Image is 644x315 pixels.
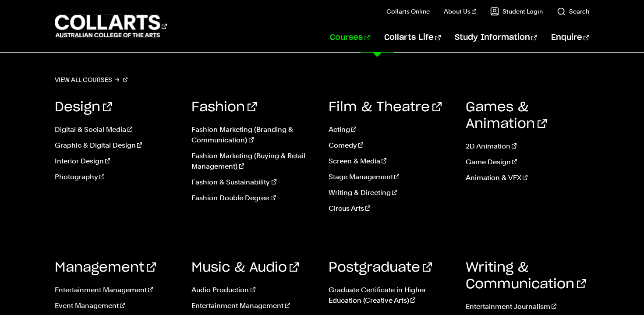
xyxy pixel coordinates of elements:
a: Event Management [55,301,179,311]
a: Collarts Online [386,7,430,16]
a: Comedy [329,140,453,151]
a: Acting [329,124,453,135]
a: Entertainment Journalism [466,301,590,312]
a: Game Design [466,157,590,167]
a: Music & Audio [191,261,299,274]
a: Fashion & Sustainability [191,177,315,188]
div: Go to homepage [55,14,167,39]
a: Games & Animation [466,101,547,131]
a: Design [55,101,112,114]
a: Screen & Media [329,156,453,166]
a: Fashion Double Degree [191,193,315,203]
a: Interior Design [55,156,179,166]
a: 2D Animation [466,141,590,152]
a: Study Information [455,23,537,52]
a: Entertainment Management [55,285,179,295]
a: Graphic & Digital Design [55,140,179,151]
a: Fashion Marketing (Buying & Retail Management) [191,151,315,172]
a: Circus Arts [329,203,453,214]
a: Digital & Social Media [55,124,179,135]
a: Film & Theatre [329,101,442,114]
a: Fashion Marketing (Branding & Communication) [191,124,315,145]
a: Entertainment Management [191,301,315,311]
a: Search [557,7,589,16]
a: Photography [55,172,179,182]
a: Student Login [490,7,543,16]
a: Postgraduate [329,261,432,274]
a: About Us [444,7,476,16]
a: Writing & Communication [466,261,586,291]
a: Graduate Certificate in Higher Education (Creative Arts) [329,285,453,306]
a: Collarts Life [384,23,441,52]
a: Fashion [191,101,257,114]
a: Writing & Directing [329,188,453,198]
a: Courses [330,23,370,52]
a: View all courses [55,74,127,86]
a: Animation & VFX [466,173,590,183]
a: Management [55,261,156,274]
a: Audio Production [191,285,315,295]
a: Enquire [551,23,589,52]
a: Stage Management [329,172,453,182]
